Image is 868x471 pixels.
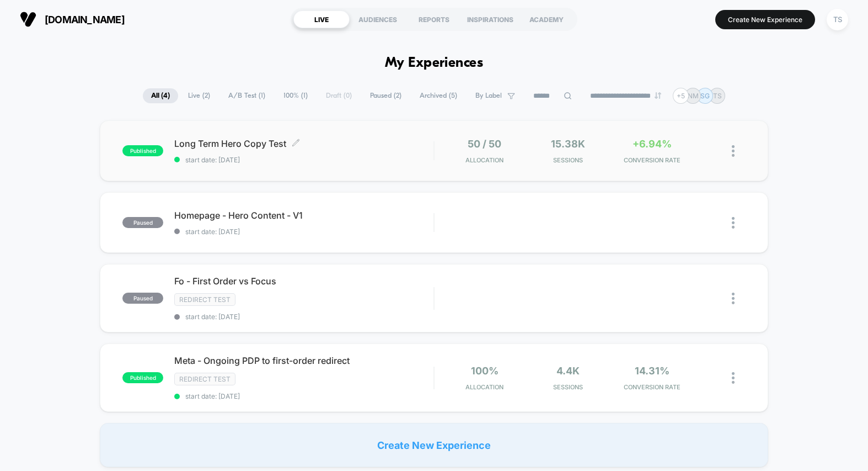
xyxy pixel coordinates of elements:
[100,423,768,467] div: Create New Experience
[556,365,580,377] span: 4.4k
[529,156,608,164] span: Sessions
[385,55,484,71] h1: My Experiences
[45,14,125,25] span: [DOMAIN_NAME]
[700,92,710,100] p: SG
[143,88,178,103] span: All ( 4 )
[655,92,661,99] img: end
[635,365,669,377] span: 14.31%
[350,10,406,28] div: AUDIENCES
[122,293,163,304] span: paused
[220,88,274,103] span: A/B Test ( 1 )
[475,92,502,100] span: By Label
[174,355,433,366] span: Meta - Ongoing PDP to first-order redirect
[529,383,608,391] span: Sessions
[174,373,235,385] span: Redirect Test
[411,88,465,103] span: Archived ( 5 )
[122,217,163,228] span: paused
[174,276,433,287] span: Fo - First Order vs Focus
[613,383,691,391] span: CONVERSION RATE
[471,365,499,377] span: 100%
[406,10,462,28] div: REPORTS
[468,138,501,150] span: 50 / 50
[732,372,735,384] img: close
[732,145,735,157] img: close
[673,88,689,104] div: + 5
[551,138,585,150] span: 15.38k
[174,313,433,321] span: start date: [DATE]
[827,9,848,30] div: TS
[174,210,433,221] span: Homepage - Hero Content - V1
[275,88,316,103] span: 100% ( 1 )
[688,92,699,100] p: NM
[174,227,433,236] span: start date: [DATE]
[613,156,691,164] span: CONVERSION RATE
[293,10,350,28] div: LIVE
[174,293,235,306] span: Redirect Test
[732,293,735,304] img: close
[715,10,815,29] button: Create New Experience
[465,383,503,391] span: Allocation
[823,8,851,31] button: TS
[174,156,433,164] span: start date: [DATE]
[17,10,128,28] button: [DOMAIN_NAME]
[462,10,518,28] div: INSPIRATIONS
[122,372,163,383] span: published
[465,156,503,164] span: Allocation
[713,92,722,100] p: TS
[20,11,36,28] img: Visually logo
[362,88,410,103] span: Paused ( 2 )
[180,88,218,103] span: Live ( 2 )
[732,217,735,229] img: close
[174,138,433,149] span: Long Term Hero Copy Test
[518,10,575,28] div: ACADEMY
[174,392,433,400] span: start date: [DATE]
[122,145,163,156] span: published
[633,138,672,150] span: +6.94%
